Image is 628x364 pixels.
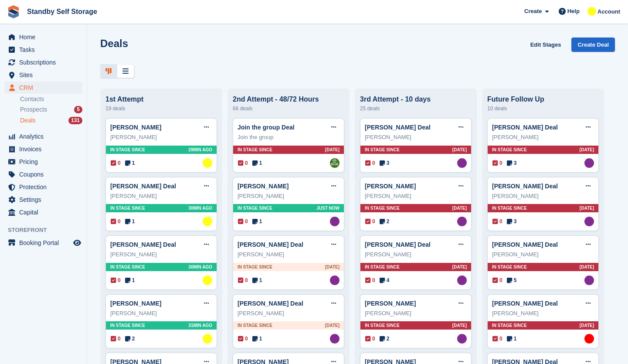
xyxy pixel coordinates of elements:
span: 1 [252,159,262,167]
a: menu [4,156,82,168]
div: 2nd Attempt - 48/72 Hours [233,95,344,103]
span: In stage since [365,205,400,211]
span: 0 [365,276,375,284]
a: menu [4,143,82,155]
a: menu [4,168,82,180]
span: [DATE] [452,146,467,153]
span: 29MIN AGO [188,146,212,153]
span: 0 [238,276,248,284]
span: 0 [111,276,121,284]
div: [PERSON_NAME] [492,250,594,259]
span: 0 [492,335,502,343]
span: In stage since [492,146,527,153]
span: Settings [19,194,71,206]
span: 2 [380,335,390,343]
a: [PERSON_NAME] Deal [110,241,176,248]
span: [DATE] [580,146,594,153]
span: Booking Portal [19,237,71,249]
a: menu [4,194,82,206]
span: Capital [19,206,71,218]
span: 0 [111,159,121,167]
span: In stage since [365,322,400,329]
img: Sue Ford [584,158,594,168]
a: Sue Ford [330,334,339,344]
span: 3 [380,159,390,167]
a: [PERSON_NAME] Deal [492,183,558,190]
span: 0 [111,218,121,225]
h1: Deals [100,37,128,49]
span: Pricing [19,156,71,168]
a: menu [4,82,82,94]
a: Create Deal [571,37,615,52]
img: Sue Ford [457,158,467,168]
span: 1 [252,276,262,284]
span: 0 [238,159,248,167]
span: [DATE] [452,205,467,211]
div: 19 deals [105,103,217,114]
span: 3 [507,159,517,167]
div: [PERSON_NAME] [365,192,467,201]
a: menu [4,181,82,193]
div: [PERSON_NAME] [492,192,594,201]
a: Deals 131 [20,116,82,125]
a: [PERSON_NAME] Deal [492,300,558,307]
span: In stage since [238,146,272,153]
span: 30MIN AGO [188,264,212,270]
span: Storefront [8,226,87,235]
span: Sites [19,69,71,81]
img: Sue Ford [457,217,467,226]
span: In stage since [110,264,145,270]
span: Create [524,7,542,16]
span: 1 [252,335,262,343]
span: 0 [492,159,502,167]
a: Preview store [72,238,82,248]
span: In stage since [110,205,145,211]
div: 66 deals [233,103,344,114]
span: Account [597,7,620,16]
a: Join the group Deal [238,124,295,131]
img: Steve Hambridge [330,158,339,168]
a: [PERSON_NAME] Deal [492,124,558,131]
span: [DATE] [325,322,339,329]
div: [PERSON_NAME] [365,250,467,259]
a: Sue Ford [457,276,467,285]
div: 5 [74,106,82,113]
span: In stage since [365,264,400,270]
a: [PERSON_NAME] Deal [238,241,303,248]
span: 2 [125,335,135,343]
img: Sue Ford [584,217,594,226]
span: 31MIN AGO [188,322,212,329]
span: Protection [19,181,71,193]
a: menu [4,44,82,56]
a: [PERSON_NAME] Deal [238,300,303,307]
span: 2 [380,218,390,225]
span: In stage since [492,322,527,329]
span: Prospects [20,105,47,114]
a: Aaron Winter [584,334,594,344]
span: [DATE] [452,322,467,329]
img: Sue Ford [330,276,339,285]
span: In stage since [238,322,272,329]
div: Join the group [238,133,339,142]
span: [DATE] [580,205,594,211]
img: Glenn Fisher [203,276,212,285]
img: Glenn Fisher [203,217,212,226]
span: 3 [507,218,517,225]
span: Home [19,31,71,43]
div: [PERSON_NAME] [110,192,212,201]
div: [PERSON_NAME] [238,250,339,259]
span: [DATE] [452,264,467,270]
div: Future Follow Up [487,95,599,103]
div: 1st Attempt [105,95,217,103]
img: Sue Ford [457,334,467,344]
a: menu [4,31,82,43]
div: [PERSON_NAME] [110,309,212,318]
span: 0 [238,218,248,225]
span: 5 [507,276,517,284]
span: In stage since [238,264,272,270]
